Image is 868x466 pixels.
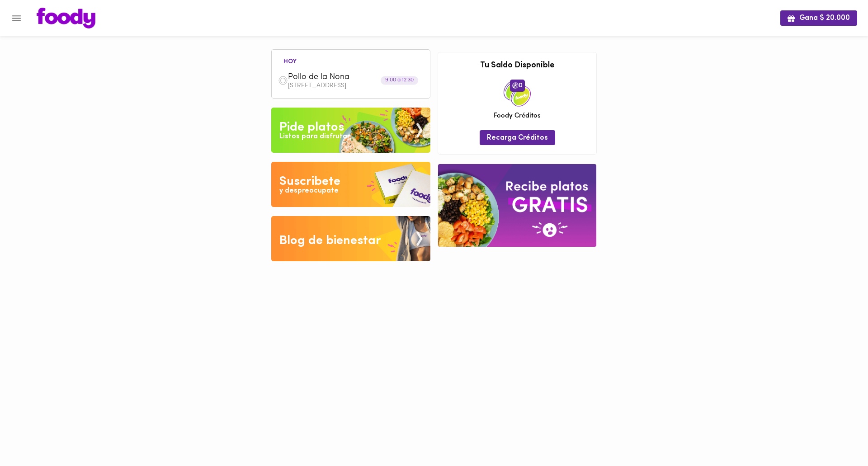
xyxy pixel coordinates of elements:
[480,130,555,145] button: Recarga Créditos
[279,173,340,191] div: Suscribete
[278,75,288,85] img: dish.png
[279,232,381,250] div: Blog de bienestar
[271,162,430,207] img: Disfruta bajar de peso
[445,61,590,71] h3: Tu Saldo Disponible
[487,134,548,142] span: Recarga Créditos
[271,108,430,153] img: Pide un Platos
[271,216,430,261] img: Blog de bienestar
[512,82,519,89] img: foody-creditos.png
[494,111,541,121] span: Foody Créditos
[279,132,350,142] div: Listos para disfrutar
[279,186,339,196] div: y despreocupate
[438,164,596,247] img: referral-banner.png
[5,7,28,29] button: Menu
[37,8,95,28] img: logo.png
[510,80,525,91] span: 0
[288,72,392,83] span: Pollo de la Nona
[504,80,531,107] img: credits-package.png
[381,76,418,85] div: 9:00 a 12:30
[276,56,304,65] li: hoy
[780,10,857,25] button: Gana $ 20.000
[288,83,424,89] p: [STREET_ADDRESS]
[279,118,344,137] div: Pide platos
[788,14,850,23] span: Gana $ 20.000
